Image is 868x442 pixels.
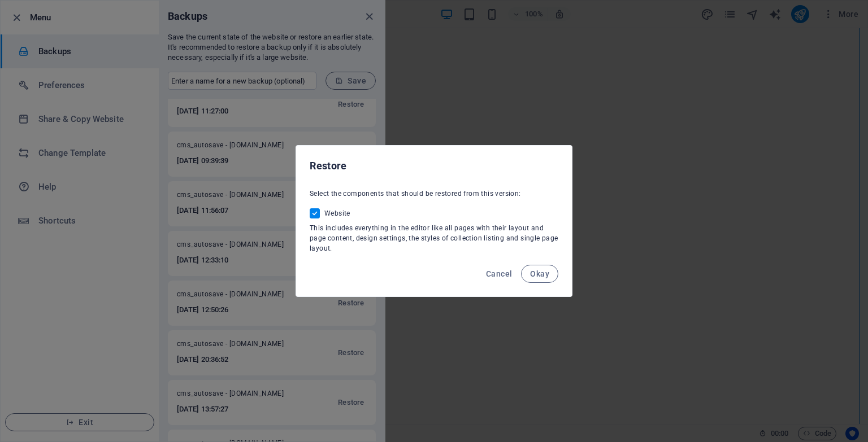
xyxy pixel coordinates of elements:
span: This includes everything in the editor like all pages with their layout and page content, design ... [310,224,558,252]
button: Cancel [481,265,517,283]
span: Cancel [486,269,512,278]
span: Okay [530,269,549,278]
span: Website [324,209,350,218]
span: Select the components that should be restored from this version: [310,190,521,198]
button: Okay [521,265,558,283]
h2: Restore [310,159,558,173]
